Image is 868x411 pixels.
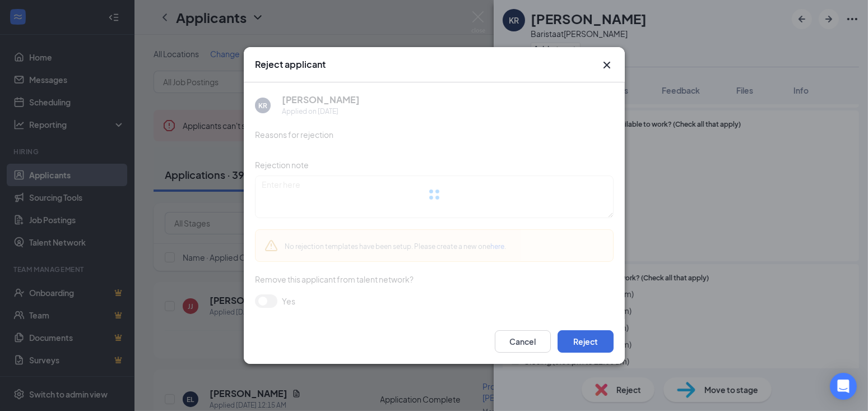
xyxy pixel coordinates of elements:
button: Cancel [495,330,551,353]
button: Close [600,58,614,72]
div: Open Intercom Messenger [830,373,857,400]
button: Reject [558,330,614,353]
svg: Cross [600,58,614,72]
h3: Reject applicant [255,58,326,71]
